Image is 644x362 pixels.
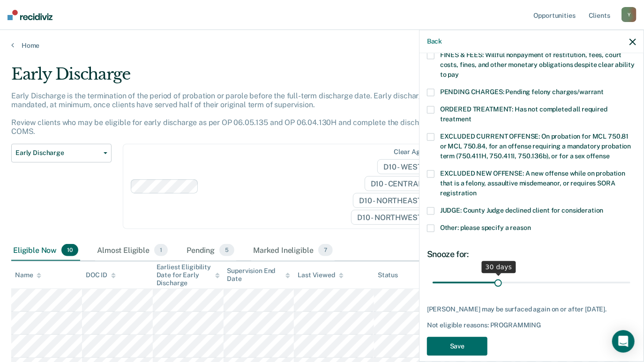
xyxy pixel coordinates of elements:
[154,244,168,256] span: 1
[482,261,516,273] div: 30 days
[440,224,531,231] span: Other: please specify a reason
[11,240,80,261] div: Eligible Now
[185,240,236,261] div: Pending
[11,91,481,136] p: Early Discharge is the termination of the period of probation or parole before the full-term disc...
[440,170,625,197] span: EXCLUDED NEW OFFENSE: A new offense while on probation that is a felony, assaultive misdemeanor, ...
[7,10,52,20] img: Recidiviz
[298,271,343,279] div: Last Viewed
[427,37,442,45] button: Back
[612,330,635,353] div: Open Intercom Messenger
[11,41,633,50] a: Home
[227,267,291,283] div: Supervision End Date
[377,159,435,174] span: D10 - WEST
[11,65,494,91] div: Early Discharge
[61,244,78,256] span: 10
[440,51,635,78] span: FINES & FEES: Willful nonpayment of restitution, fees, court costs, fines, and other monetary obl...
[440,207,604,214] span: JUDGE: County Judge declined client for consideration
[15,271,41,279] div: Name
[427,306,636,314] div: [PERSON_NAME] may be surfaced again on or after [DATE].
[86,271,116,279] div: DOC ID
[353,193,435,208] span: D10 - NORTHEAST
[365,176,436,191] span: D10 - CENTRAL
[219,244,234,256] span: 5
[394,148,434,156] div: Clear agents
[351,210,435,225] span: D10 - NORTHWEST
[622,7,637,22] div: Y
[95,240,170,261] div: Almost Eligible
[251,240,335,261] div: Marked Ineligible
[440,88,604,96] span: PENDING CHARGES: Pending felony charges/warrant
[157,263,220,287] div: Earliest Eligibility Date for Early Discharge
[427,321,636,329] div: Not eligible reasons: PROGRAMMING
[318,244,333,256] span: 7
[378,271,398,279] div: Status
[427,249,636,259] div: Snooze for:
[427,337,487,356] button: Save
[440,133,631,160] span: EXCLUDED CURRENT OFFENSE: On probation for MCL 750.81 or MCL 750.84, for an offense requiring a m...
[15,149,100,157] span: Early Discharge
[440,105,607,123] span: ORDERED TREATMENT: Has not completed all required treatment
